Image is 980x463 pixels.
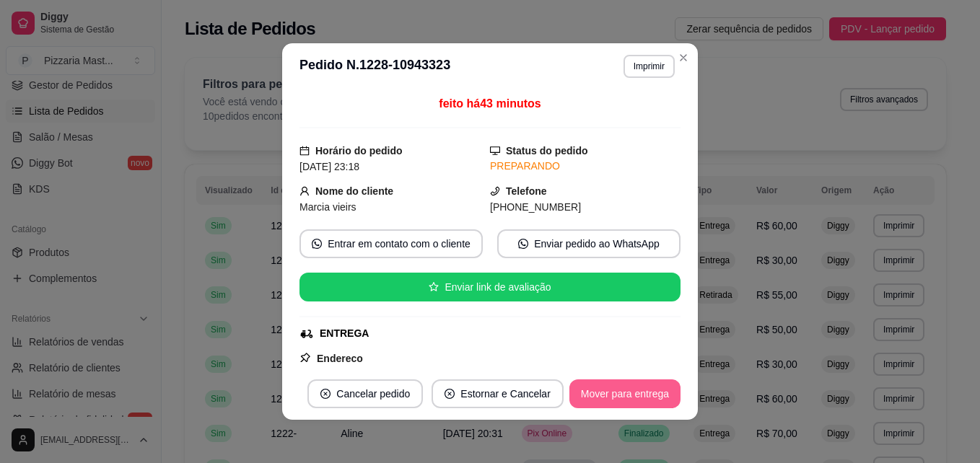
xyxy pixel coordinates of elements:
[315,185,393,197] strong: Nome do cliente
[445,389,455,399] span: close-circle
[497,229,681,258] button: whats-appEnviar pedido ao WhatsApp
[315,145,403,156] strong: Horário do pedido
[299,201,356,213] span: Marcia vieirs
[506,185,547,197] strong: Telefone
[320,389,331,399] span: close-circle
[506,145,588,156] strong: Status do pedido
[299,55,450,78] h3: Pedido N. 1228-10943323
[317,353,363,364] strong: Endereço
[490,146,500,156] span: desktop
[429,282,439,292] span: star
[432,379,564,408] button: close-circleEstornar e Cancelar
[624,55,675,78] button: Imprimir
[299,229,483,258] button: whats-appEntrar em contato com o cliente
[490,201,581,213] span: [PHONE_NUMBER]
[672,46,695,69] button: Close
[569,379,681,408] button: Mover para entrega
[299,352,311,363] span: pushpin
[320,326,369,341] div: ENTREGA
[307,379,423,408] button: close-circleCancelar pedido
[518,239,528,249] span: whats-app
[490,186,500,196] span: phone
[299,161,359,172] span: [DATE] 23:18
[312,239,322,249] span: whats-app
[299,146,310,156] span: calendar
[439,97,541,110] span: feito há 43 minutos
[299,273,681,301] button: starEnviar link de avaliação
[490,159,681,174] div: PREPARANDO
[299,186,310,196] span: user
